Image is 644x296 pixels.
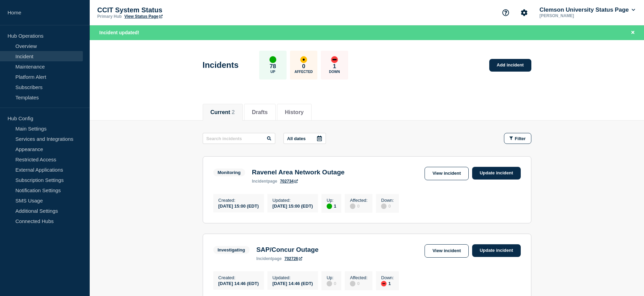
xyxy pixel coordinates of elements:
[270,70,275,74] p: Up
[327,280,336,286] div: 0
[472,244,521,257] a: Update incident
[327,281,332,286] div: disabled
[489,59,531,72] a: Add incident
[252,179,268,184] span: incident
[425,167,469,180] a: View incident
[211,109,235,115] button: Current 2
[629,29,637,37] button: Close banner
[350,275,367,280] p: Affected :
[97,14,122,19] p: Primary Hub
[213,169,245,176] span: Monitoring
[381,281,387,286] div: down
[287,136,306,141] p: All dates
[273,280,313,286] div: [DATE] 14:46 (EDT)
[381,198,394,203] p: Down :
[302,63,305,70] p: 0
[333,63,336,70] p: 1
[381,280,394,286] div: 1
[498,5,513,20] button: Support
[350,203,367,209] div: 0
[273,198,313,203] p: Updated :
[213,246,250,254] span: Investigating
[350,198,367,203] p: Affected :
[218,280,259,286] div: [DATE] 14:46 (EDT)
[517,5,531,20] button: Account settings
[538,7,636,13] button: Clemson University Status Page
[256,256,272,261] span: incident
[538,13,609,18] p: [PERSON_NAME]
[256,246,319,254] h3: SAP/Concur Outage
[329,70,340,74] p: Down
[327,198,336,203] p: Up :
[203,133,275,144] input: Search incidents
[381,203,394,209] div: 0
[515,136,526,141] span: Filter
[99,30,139,35] span: Incident updated!
[252,169,345,176] h3: Ravenel Area Network Outage
[124,14,162,19] a: View Status Page
[283,133,326,144] button: All dates
[256,256,282,261] p: page
[327,275,336,280] p: Up :
[232,109,235,115] span: 2
[269,56,276,63] div: up
[218,198,259,203] p: Created :
[273,203,313,209] div: [DATE] 15:00 (EDT)
[472,167,521,180] a: Update incident
[252,109,268,115] button: Drafts
[381,275,394,280] p: Down :
[350,280,367,286] div: 0
[269,63,276,70] p: 78
[203,60,239,70] h1: Incidents
[285,256,302,261] a: 702726
[331,56,338,63] div: down
[218,203,259,209] div: [DATE] 15:00 (EDT)
[252,179,277,184] p: page
[350,203,355,209] div: disabled
[218,275,259,280] p: Created :
[327,203,336,209] div: 1
[381,203,387,209] div: disabled
[425,244,469,258] a: View incident
[273,275,313,280] p: Updated :
[285,109,304,115] button: History
[97,6,234,14] p: CCIT System Status
[300,56,307,63] div: affected
[350,281,355,286] div: disabled
[327,203,332,209] div: up
[504,133,531,144] button: Filter
[280,179,298,184] a: 702734
[294,70,313,74] p: Affected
